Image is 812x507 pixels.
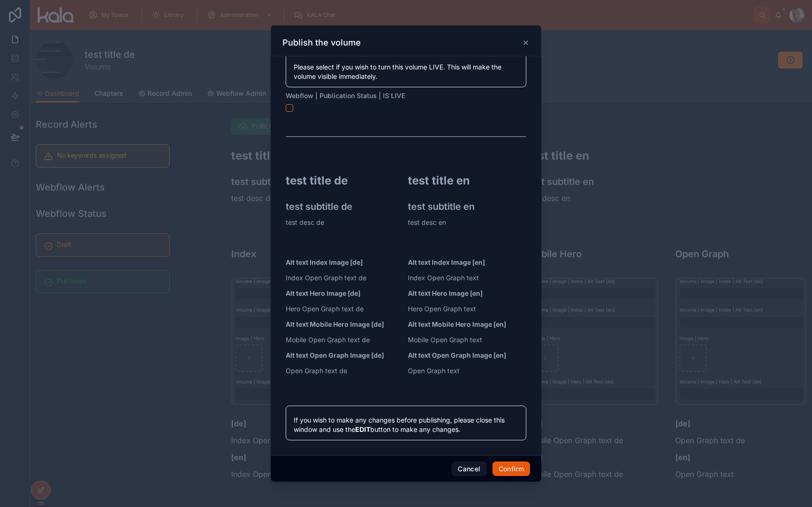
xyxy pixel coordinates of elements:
[294,62,518,81] div: Please select if you wish to turn this volume LIVE. This will make the volume visible immediately.
[286,258,363,266] strong: Alt text Index Image [de]
[408,200,526,214] h3: test subtitle en
[408,320,506,328] strong: Alt text Mobile Hero Image [en]
[408,289,483,297] strong: Alt text Hero Image [en]
[286,92,405,100] span: Webflow | Publication Status | IS LIVE
[294,416,505,433] span: If you wish to make any changes before publishing, please close this window and use the button to...
[286,289,360,297] strong: Alt text Hero Image [de]
[286,173,404,188] h2: test title de
[452,461,486,476] button: Cancel
[286,351,384,359] strong: Alt text Open Graph Image [de]
[408,304,526,314] p: Hero Open Graph text
[408,258,485,266] strong: Alt text Index Image [en]
[294,63,501,80] span: Please select if you wish to turn this volume LIVE. This will make the volume visible immediately.
[408,366,526,376] p: Open Graph text
[286,200,404,214] h3: test subtitle de
[286,320,384,328] strong: Alt text Mobile Hero Image [de]
[286,217,404,227] p: test desc de
[408,273,526,283] p: Index Open Graph text
[294,415,518,434] div: If you wish to make any changes before publishing, please close this window and use the **EDIT** ...
[408,335,526,345] p: Mobile Open Graph text
[355,425,370,433] strong: EDIT
[286,366,404,376] p: Open Graph text de
[286,335,404,345] p: Mobile Open Graph text de
[492,461,530,476] button: Confirm
[408,173,526,188] h2: test title en
[286,304,404,314] p: Hero Open Graph text de
[408,351,506,359] strong: Alt text Open Graph Image [en]
[286,273,404,283] p: Index Open Graph text de
[408,217,526,227] p: test desc en
[282,37,361,48] h3: Publish the volume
